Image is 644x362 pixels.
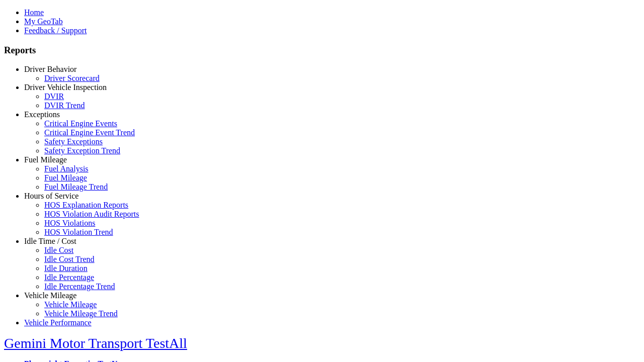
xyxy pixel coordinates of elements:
[44,309,118,318] a: Vehicle Mileage Trend
[44,246,73,254] a: Idle Cost
[24,83,107,92] a: Driver Vehicle Inspection
[44,101,85,110] a: DVIR Trend
[44,137,103,146] a: Safety Exceptions
[24,8,44,17] a: Home
[24,291,76,300] a: Vehicle Mileage
[44,255,95,263] a: Idle Cost Trend
[44,210,139,218] a: HOS Violation Audit Reports
[44,183,108,191] a: Fuel Mileage Trend
[24,110,60,119] a: Exceptions
[44,164,89,173] a: Fuel Analysis
[44,219,95,227] a: HOS Violations
[44,201,128,209] a: HOS Explanation Reports
[24,192,78,200] a: Hours of Service
[44,173,87,182] a: Fuel Mileage
[24,65,76,73] a: Driver Behavior
[24,26,87,35] a: Feedback / Support
[44,264,88,273] a: Idle Duration
[44,228,113,236] a: HOS Violation Trend
[44,282,115,291] a: Idle Percentage Trend
[44,300,97,309] a: Vehicle Mileage
[44,119,117,128] a: Critical Engine Events
[44,273,94,282] a: Idle Percentage
[44,74,100,82] a: Driver Scorecard
[24,155,67,164] a: Fuel Mileage
[4,45,640,56] h3: Reports
[44,146,120,155] a: Safety Exception Trend
[24,237,76,245] a: Idle Time / Cost
[44,128,135,137] a: Critical Engine Event Trend
[24,318,92,327] a: Vehicle Performance
[24,17,63,26] a: My GeoTab
[4,335,187,351] a: Gemini Motor Transport TestAll
[44,92,64,101] a: DVIR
